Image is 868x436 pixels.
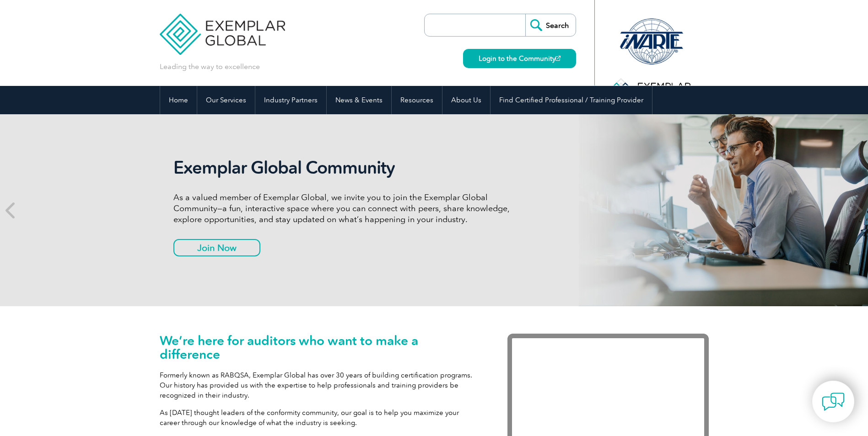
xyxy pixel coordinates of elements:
a: Industry Partners [255,86,326,114]
p: As [DATE] thought leaders of the conformity community, our goal is to help you maximize your care... [160,408,480,428]
a: Login to the Community [463,49,576,68]
img: open_square.png [555,56,561,61]
p: Leading the way to excellence [160,62,260,72]
h2: Exemplar Global Community [173,157,517,178]
p: Formerly known as RABQSA, Exemplar Global has over 30 years of building certification programs. O... [160,370,480,400]
a: News & Events [327,86,391,114]
a: Home [160,86,197,114]
img: contact-chat.png [822,390,845,413]
h1: We’re here for auditors who want to make a difference [160,334,480,361]
a: Join Now [173,239,260,256]
a: Our Services [197,86,255,114]
a: Resources [392,86,442,114]
p: As a valued member of Exemplar Global, we invite you to join the Exemplar Global Community—a fun,... [173,192,517,225]
a: About Us [442,86,490,114]
input: Search [525,14,576,36]
a: Find Certified Professional / Training Provider [491,86,652,114]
